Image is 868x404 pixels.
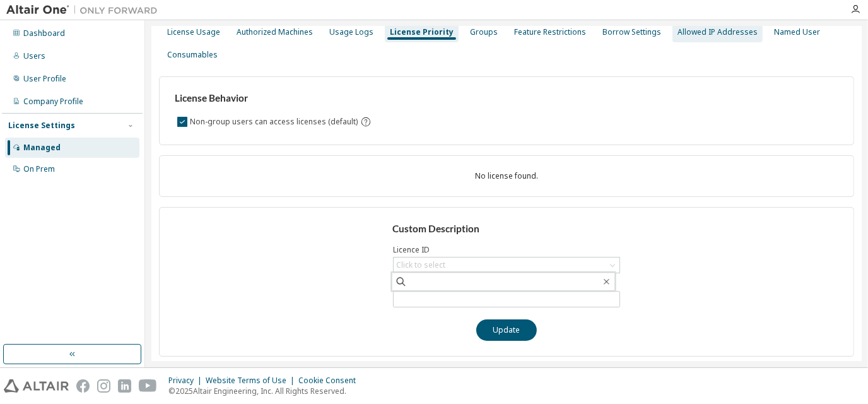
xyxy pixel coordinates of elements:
[23,51,45,61] div: Users
[514,27,586,37] div: Feature Restrictions
[167,50,218,60] div: Consumables
[23,97,83,107] div: Company Profile
[470,27,498,37] div: Groups
[6,4,164,16] img: Altair One
[97,379,110,393] img: instagram.svg
[168,376,206,386] div: Privacy
[774,27,820,37] div: Named User
[190,114,360,129] label: Non-group users can access licenses (default)
[476,319,537,341] button: Update
[23,74,66,84] div: User Profile
[175,171,838,181] div: No license found.
[393,245,620,255] label: Licence ID
[206,376,298,386] div: Website Terms of Use
[390,27,454,37] div: License Priority
[602,27,661,37] div: Borrow Settings
[298,376,363,386] div: Cookie Consent
[394,258,619,273] div: Click to select
[237,27,313,37] div: Authorized Machines
[329,27,373,37] div: Usage Logs
[76,379,90,393] img: facebook.svg
[168,386,363,396] p: © 2025 Altair Engineering, Inc. All Rights Reserved.
[175,92,370,105] h3: License Behavior
[118,379,131,393] img: linkedin.svg
[677,27,758,37] div: Allowed IP Addresses
[23,164,55,174] div: On Prem
[396,260,445,270] div: Click to select
[23,28,65,39] div: Dashboard
[23,143,61,153] div: Managed
[360,116,372,128] svg: By default any user not assigned to any group can access any license. Turn this setting off to di...
[4,379,69,393] img: altair_logo.svg
[139,379,157,393] img: youtube.svg
[392,223,621,235] h3: Custom Description
[167,27,220,37] div: License Usage
[8,121,75,131] div: License Settings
